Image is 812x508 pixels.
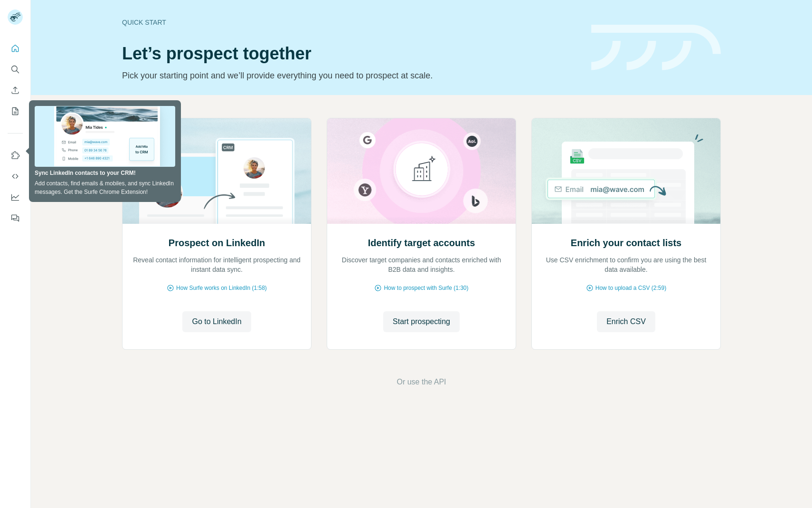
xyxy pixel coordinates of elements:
[169,236,265,249] h2: Prospect on LinkedIn
[337,255,506,274] p: Discover target companies and contacts enriched with B2B data and insights.
[8,61,23,78] button: Search
[182,311,251,332] button: Go to LinkedIn
[393,316,450,327] span: Start prospecting
[531,118,721,224] img: Enrich your contact lists
[8,40,23,57] button: Quick start
[8,103,23,120] button: My lists
[327,118,516,224] img: Identify target accounts
[8,210,23,227] button: Feedback
[122,118,312,224] img: Prospect on LinkedIn
[8,147,23,164] button: Use Surfe on LinkedIn
[8,168,23,185] button: Use Surfe API
[8,82,23,99] button: Enrich CSV
[541,255,711,274] p: Use CSV enrichment to confirm you are using the best data available.
[368,236,475,249] h2: Identify target accounts
[606,316,646,327] span: Enrich CSV
[571,236,681,249] h2: Enrich your contact lists
[122,44,580,63] h1: Let’s prospect together
[591,25,721,71] img: banner
[176,284,267,292] span: How Surfe works on LinkedIn (1:58)
[122,18,580,27] div: Quick start
[8,189,23,206] button: Dashboard
[383,311,460,332] button: Start prospecting
[122,69,580,82] p: Pick your starting point and we’ll provide everything you need to prospect at scale.
[132,255,302,274] p: Reveal contact information for intelligent prospecting and instant data sync.
[192,316,241,327] span: Go to LinkedIn
[595,284,666,292] span: How to upload a CSV (2:59)
[384,284,468,292] span: How to prospect with Surfe (1:30)
[397,376,446,388] button: Or use the API
[597,311,655,332] button: Enrich CSV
